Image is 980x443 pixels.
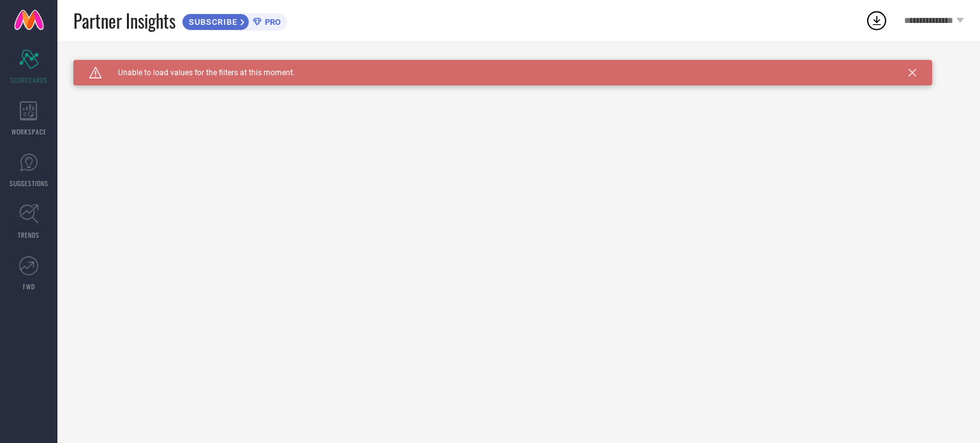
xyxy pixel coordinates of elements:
span: Unable to load values for the filters at this moment. [102,68,295,77]
span: SUGGESTIONS [10,178,48,188]
span: Partner Insights [73,8,175,34]
div: Unable to load filters at this moment. Please try later. [73,60,964,70]
span: TRENDS [18,230,40,240]
span: PRO [262,17,281,27]
div: Open download list [865,9,888,32]
span: WORKSPACE [11,127,47,136]
a: SUBSCRIBEPRO [182,10,287,31]
span: SCORECARDS [10,75,48,85]
span: FWD [23,282,35,291]
span: SUBSCRIBE [182,17,241,27]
